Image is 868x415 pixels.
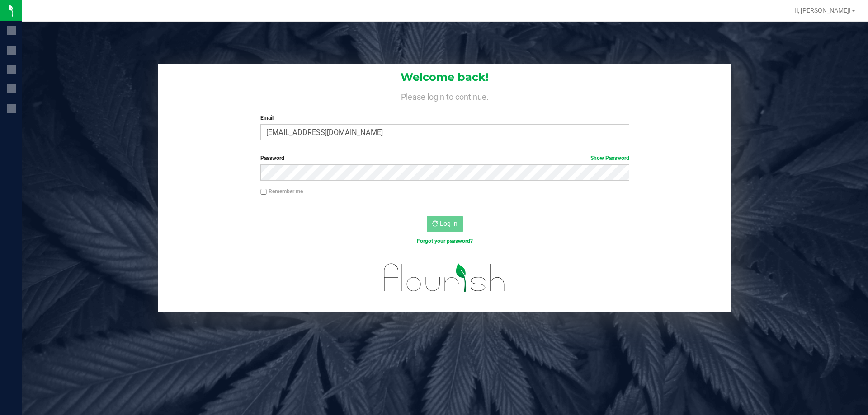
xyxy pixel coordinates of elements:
[260,189,267,195] input: Remember me
[260,155,284,161] span: Password
[427,216,463,232] button: Log In
[373,255,516,301] img: flourish_logo.svg
[792,7,851,14] span: Hi, [PERSON_NAME]!
[158,90,731,101] h4: Please login to continue.
[590,155,629,161] a: Show Password
[260,187,303,196] label: Remember me
[158,71,731,83] h1: Welcome back!
[260,114,629,122] label: Email
[440,220,458,227] span: Log In
[417,238,473,244] a: Forgot your password?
